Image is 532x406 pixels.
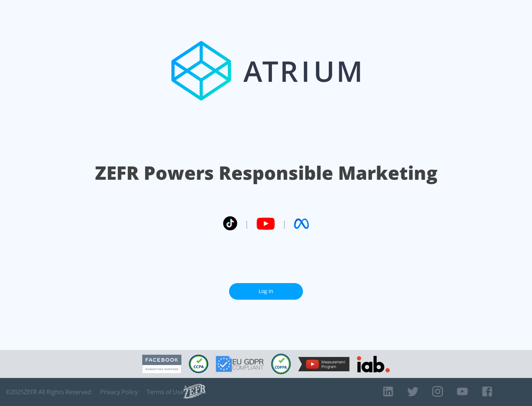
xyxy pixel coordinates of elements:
img: IAB [357,356,390,372]
h1: ZEFR Powers Responsible Marketing [95,160,437,186]
a: Terms of Use [147,388,184,396]
img: Facebook Marketing Partner [142,355,181,374]
a: Log In [229,283,303,300]
span: © 2025 ZEFR All Rights Reserved [6,388,91,396]
img: YouTube Measurement Program [298,357,349,371]
img: COPPA Compliant [271,354,291,374]
img: GDPR Compliant [216,356,264,372]
a: Privacy Policy [100,388,138,396]
img: CCPA Compliant [189,355,208,373]
span: | [282,218,287,229]
span: | [245,218,249,229]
